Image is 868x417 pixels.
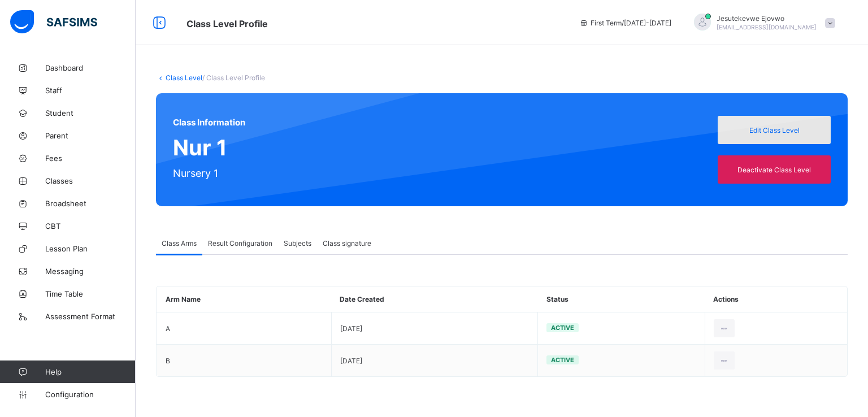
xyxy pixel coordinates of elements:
span: Class Arms [162,239,197,247]
th: Arm Name [157,286,332,312]
a: Class Level [166,73,202,82]
span: Staff [45,86,136,95]
th: Date Created [331,286,538,312]
th: Status [538,286,705,312]
td: [DATE] [331,345,538,377]
img: safsims [10,10,97,34]
span: session/term information [579,19,671,27]
span: Broadsheet [45,199,136,208]
span: Class signature [323,239,371,247]
span: Class Level Profile [186,18,268,29]
span: CBT [45,221,136,231]
td: A [157,312,332,345]
td: B [157,345,332,377]
span: Dashboard [45,63,136,72]
span: Fees [45,154,136,163]
span: Lesson Plan [45,244,136,253]
span: [EMAIL_ADDRESS][DOMAIN_NAME] [717,24,817,31]
td: [DATE] [331,312,538,345]
span: Time Table [45,289,136,298]
span: Help [45,367,135,376]
span: Edit Class Level [726,126,822,134]
th: Actions [705,286,847,312]
div: JesutekevweEjovwo [683,14,841,32]
span: Active [551,324,574,332]
span: Configuration [45,390,135,399]
span: Classes [45,176,136,185]
span: Deactivate Class Level [726,166,822,174]
span: Jesutekevwe Ejovwo [717,14,817,23]
span: Active [551,356,574,364]
span: Parent [45,131,136,140]
span: / Class Level Profile [202,73,265,82]
span: Student [45,108,136,118]
span: Messaging [45,267,136,276]
span: Assessment Format [45,312,136,321]
span: Result Configuration [208,239,272,247]
span: Subjects [284,239,311,247]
